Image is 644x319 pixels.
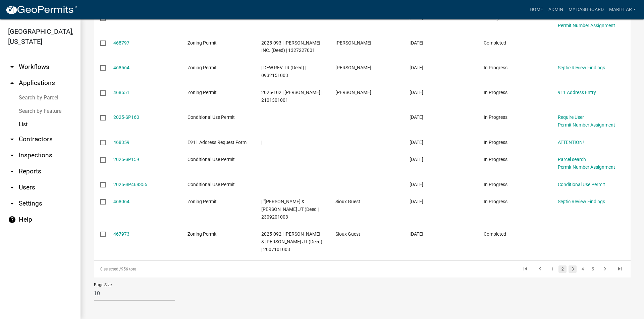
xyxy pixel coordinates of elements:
[335,90,371,95] span: Rob Hofmeyer
[484,140,507,145] span: In Progress
[484,114,507,120] span: In Progress
[558,90,596,95] a: 911 Address Entry
[547,263,557,275] li: page 1
[410,182,423,187] span: 08/24/2025
[613,265,626,273] a: go to last page
[519,265,532,273] a: go to first page
[187,199,217,204] span: Zoning Permit
[558,23,615,28] a: Permit Number Assignment
[261,40,320,53] span: 2025-093 | EVERIST, LG INC. (Deed) | 1327227001
[187,90,217,95] span: Zoning Permit
[558,164,615,170] a: Permit Number Assignment
[534,265,546,273] a: go to previous page
[410,65,423,70] span: 08/25/2025
[8,63,16,71] i: arrow_drop_down
[261,140,262,145] span: |
[558,140,584,145] a: ATTENTION!
[484,231,506,237] span: Completed
[187,231,217,237] span: Zoning Permit
[606,3,639,16] a: marielar
[484,182,507,187] span: In Progress
[335,231,360,237] span: Sioux Guest
[410,114,423,120] span: 08/24/2025
[261,231,322,252] span: 2025-092 | KRAMER, MICHAEL & DEBRA JT (Deed) | 2007101003
[187,182,235,187] span: Conditional Use Permit
[527,3,546,16] a: Home
[8,183,16,191] i: arrow_drop_down
[113,140,129,145] a: 468359
[113,114,139,120] a: 2025-SP160
[8,167,16,175] i: arrow_drop_down
[187,157,235,162] span: Conditional Use Permit
[113,182,147,187] a: 2025-SP468355
[187,65,217,70] span: Zoning Permit
[410,140,423,145] span: 08/24/2025
[558,114,584,120] a: Require User
[579,265,587,273] a: 4
[599,265,611,273] a: go to next page
[410,231,423,237] span: 08/22/2025
[113,157,139,162] a: 2025-SP159
[94,261,306,277] div: 956 total
[100,267,121,271] span: 0 selected /
[566,3,606,16] a: My Dashboard
[113,40,129,46] a: 468797
[335,199,360,204] span: Sioux Guest
[558,265,567,273] a: 2
[113,199,129,204] a: 468064
[558,122,615,128] a: Permit Number Assignment
[410,157,423,162] span: 08/24/2025
[335,40,371,46] span: Josh Kleinhesselink
[558,182,605,187] a: Conditional Use Permit
[8,151,16,159] i: arrow_drop_down
[484,199,507,204] span: In Progress
[569,265,577,273] a: 3
[578,263,588,275] li: page 4
[558,157,586,162] a: Parcel search
[410,90,423,95] span: 08/25/2025
[410,199,423,204] span: 08/22/2025
[335,65,371,70] span: Corey Winterfeld
[113,65,129,70] a: 468564
[113,90,129,95] a: 468551
[484,65,507,70] span: In Progress
[8,79,16,87] i: arrow_drop_up
[261,90,322,103] span: 2025-102 | Robbie Hofmeyer | 2101301001
[113,231,129,237] a: 467973
[558,199,605,204] a: Septic Review Findings
[568,263,578,275] li: page 3
[558,65,605,70] a: Septic Review Findings
[187,40,217,46] span: Zoning Permit
[8,200,16,208] i: arrow_drop_down
[557,263,568,275] li: page 2
[484,157,507,162] span: In Progress
[588,263,598,275] li: page 5
[261,65,306,78] span: | DEW REV TR (Deed) | 0932151003
[484,90,507,95] span: In Progress
[484,40,506,46] span: Completed
[589,265,597,273] a: 5
[8,135,16,143] i: arrow_drop_down
[546,3,566,16] a: Admin
[261,199,319,220] span: | "HIEMSTRA, ERIC E. & REBECCA J. JT (Deed | 2309201003
[410,40,423,46] span: 08/25/2025
[187,114,235,120] span: Conditional Use Permit
[187,140,247,145] span: E911 Address Request Form
[8,216,16,224] i: help
[548,265,556,273] a: 1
